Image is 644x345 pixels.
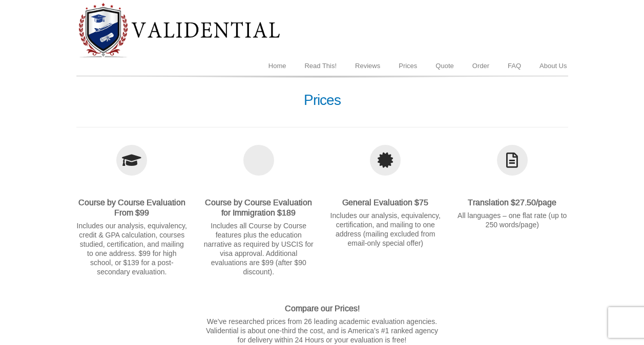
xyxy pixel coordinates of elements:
[76,92,568,109] h1: Prices
[285,304,360,313] strong: Compare our Prices!
[205,198,312,217] strong: Course by Course Evaluation for Immigration $189
[342,198,428,207] strong: General Evaluation $75
[76,2,281,58] img: Diploma Evaluation Service
[330,211,442,248] p: Includes our analysis, equivalency, certification, and mailing to one address (mailing excluded f...
[426,56,463,76] a: Quote
[295,56,346,76] a: Read This!
[456,211,568,229] p: All languages – one flat rate (up to 250 words/page)
[530,56,576,76] a: About Us
[203,221,315,276] p: Includes all Course by Course features plus the education narrative as required by USCIS for visa...
[389,56,426,76] a: Prices
[468,198,556,207] strong: Translation $27.50/page
[463,56,498,76] a: Order
[498,56,530,76] a: FAQ
[259,56,296,76] a: Home
[346,56,389,76] a: Reviews
[76,221,188,276] p: Includes our analysis, equivalency, credit & GPA calculation, courses studied, certification, and...
[78,198,185,217] strong: Course by Course Evaluation From $99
